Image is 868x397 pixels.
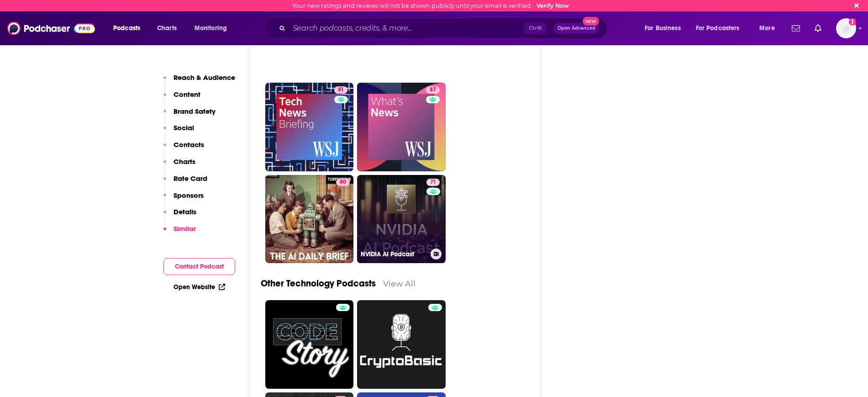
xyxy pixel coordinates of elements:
a: 80 [265,175,354,264]
img: User Profile [836,18,856,38]
span: Open Advanced [558,26,595,31]
p: Charts [174,157,195,166]
button: Similar [163,224,196,241]
span: More [759,22,775,35]
p: Reach & Audience [174,73,235,82]
span: Charts [157,22,177,35]
a: 71 [426,179,440,186]
a: 87 [357,83,446,171]
button: open menu [188,21,239,36]
a: Open Website [174,283,225,291]
button: Brand Safety [163,107,216,124]
span: Podcasts [113,22,140,35]
button: Open AdvancedNew [553,23,600,34]
div: Search podcasts, credits, & more... [273,18,616,39]
span: For Business [645,22,681,35]
button: Show profile menu [836,18,856,38]
p: Social [174,123,194,132]
span: 81 [338,85,344,95]
p: Similar [174,224,196,233]
a: View All [383,279,416,288]
input: Search podcasts, credits, & more... [289,21,525,36]
span: 71 [430,178,436,187]
button: Sponsors [163,191,204,208]
a: Charts [151,21,182,36]
a: 81 [265,83,354,171]
img: Podchaser - Follow, Share and Rate Podcasts [7,20,95,37]
p: Contacts [174,140,204,149]
button: Contacts [163,140,204,157]
div: Your new ratings and reviews will not be shown publicly until your email is verified. [292,2,569,9]
a: Show notifications dropdown [811,21,825,36]
span: 80 [340,178,346,187]
h3: NVIDIA AI Podcast [361,250,427,258]
a: Verify Now [537,2,569,9]
span: New [583,17,599,26]
a: 81 [334,86,347,94]
a: 71NVIDIA AI Podcast [357,175,446,264]
span: Ctrl K [525,22,546,34]
span: For Podcasters [696,22,740,35]
p: Rate Card [174,174,207,183]
button: open menu [690,21,753,36]
a: 80 [336,179,350,186]
svg: Email not verified [849,18,856,26]
span: Monitoring [195,22,227,35]
p: Sponsors [174,191,204,200]
button: Content [163,90,200,107]
a: 87 [426,86,440,94]
p: Brand Safety [174,107,216,116]
button: Charts [163,157,195,174]
button: open menu [638,21,692,36]
button: Rate Card [163,174,207,191]
a: Show notifications dropdown [788,21,804,36]
button: Details [163,207,196,224]
a: Other Technology Podcasts [261,278,376,289]
button: open menu [753,21,786,36]
button: Contact Podcast [163,258,235,275]
button: Reach & Audience [163,73,235,90]
span: Logged in as MelissaPS [836,18,856,38]
p: Content [174,90,200,99]
button: open menu [107,21,152,36]
p: Details [174,207,196,216]
span: 87 [430,85,436,95]
button: Social [163,123,194,140]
